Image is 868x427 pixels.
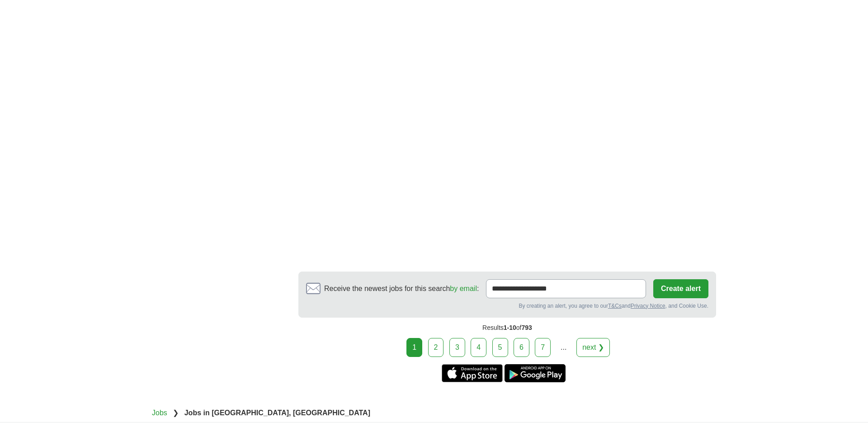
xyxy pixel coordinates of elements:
[514,338,529,357] a: 6
[631,303,665,309] a: Privacy Notice
[471,338,486,357] a: 4
[576,338,610,357] a: next ❯
[653,279,708,298] button: Create alert
[450,285,477,292] a: by email
[152,409,167,417] a: Jobs
[504,324,516,331] span: 1-10
[492,338,508,357] a: 5
[298,318,716,338] div: Results of
[535,338,551,357] a: 7
[608,303,622,309] a: T&Cs
[442,364,503,382] a: Get the iPhone app
[406,338,422,357] div: 1
[449,338,465,357] a: 3
[555,338,573,357] div: ...
[306,302,708,310] div: By creating an alert, you agree to our and , and Cookie Use.
[324,283,479,294] span: Receive the newest jobs for this search :
[505,364,566,382] a: Get the Android app
[184,409,370,417] strong: Jobs in [GEOGRAPHIC_DATA], [GEOGRAPHIC_DATA]
[522,324,532,331] span: 793
[428,338,444,357] a: 2
[173,409,179,417] span: ❯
